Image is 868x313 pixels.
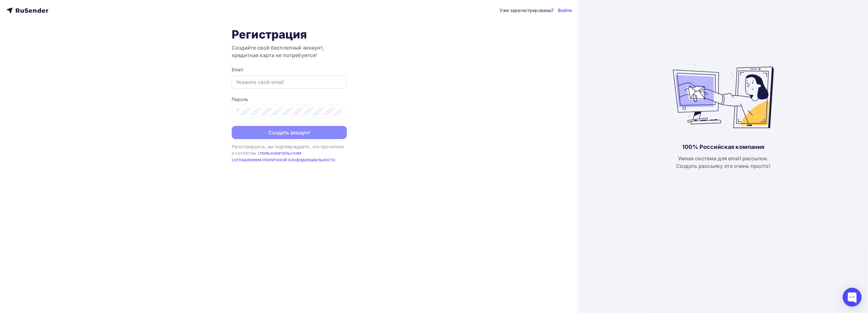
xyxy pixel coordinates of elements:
[232,44,347,59] h3: Создайте свой бесплатный аккаунт, кредитная карта не потребуется!
[232,150,301,162] a: пользовательским соглашением
[264,157,335,162] a: политикой конфиденциальности
[558,7,572,14] a: Войти
[232,126,347,139] button: Создать аккаунт
[232,144,347,163] div: Регистрируясь, вы подтверждаете, что прочитали и согласны с и .
[232,96,347,103] div: Пароль
[682,143,764,151] div: 100% Российская компания
[236,78,343,86] input: Укажите свой email
[676,155,770,170] div: Умная система для email рассылок. Создать рассылку это очень просто!
[500,7,554,14] div: Уже зарегистрированы?
[232,27,347,41] h1: Регистрация
[232,67,347,73] div: Email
